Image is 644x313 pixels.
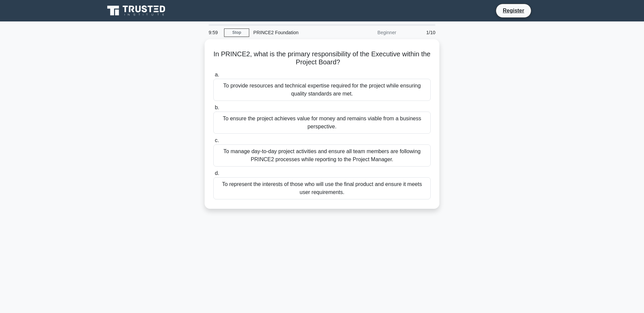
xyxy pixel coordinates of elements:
div: 1/10 [400,26,439,39]
div: Beginner [341,26,400,39]
h5: In PRINCE2, what is the primary responsibility of the Executive within the Project Board? [213,50,431,67]
div: To manage day-to-day project activities and ensure all team members are following PRINCE2 process... [213,144,431,167]
div: 9:59 [205,26,224,39]
div: To ensure the project achieves value for money and remains viable from a business perspective. [213,112,431,134]
div: To provide resources and technical expertise required for the project while ensuring quality stan... [213,79,431,101]
span: a. [215,72,219,77]
a: Stop [224,28,249,37]
div: PRINCE2 Foundation [249,26,341,39]
span: c. [215,137,219,143]
div: To represent the interests of those who will use the final product and ensure it meets user requi... [213,177,431,199]
span: d. [215,170,219,176]
span: b. [215,105,219,110]
a: Register [499,6,528,15]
